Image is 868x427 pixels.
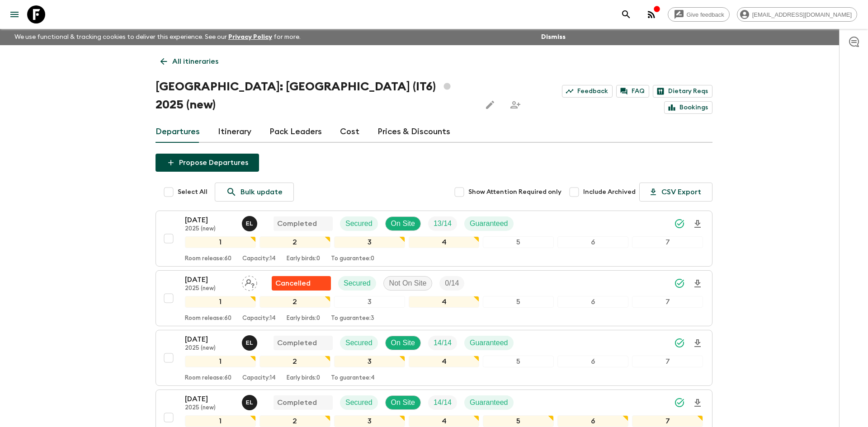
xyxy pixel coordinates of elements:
div: Secured [338,276,376,291]
div: 2 [259,356,330,367]
p: Bulk update [241,187,283,197]
button: menu [5,5,24,23]
div: 5 [483,415,554,427]
p: Secured [345,338,373,348]
p: 2025 (new) [185,345,235,352]
a: Dietary Reqs [653,85,712,98]
p: [DATE] [185,274,235,285]
p: We use functional & tracking cookies to deliver this experience. See our for more. [11,29,304,45]
div: 7 [632,296,703,308]
button: Edit this itinerary [481,96,499,114]
p: Capacity: 14 [242,375,276,382]
div: On Site [385,336,421,350]
p: Room release: 60 [185,375,231,382]
div: 2 [259,415,330,427]
p: 13 / 14 [434,218,452,229]
a: Departures [156,121,200,143]
button: [DATE]2025 (new)Assign pack leaderFlash Pack cancellationSecuredNot On SiteTrip Fill1234567Room r... [156,270,712,326]
a: Privacy Policy [228,34,272,40]
div: Secured [340,395,378,410]
div: 4 [409,236,480,248]
p: Capacity: 14 [242,255,276,263]
span: Share this itinerary [506,96,524,114]
p: 2025 (new) [185,285,235,292]
div: Flash Pack cancellation [272,276,331,291]
span: Give feedback [682,11,729,18]
div: 7 [632,236,703,248]
button: search adventures [617,5,635,23]
p: Secured [344,278,371,289]
a: Itinerary [218,121,251,143]
a: Prices & Discounts [377,121,450,143]
span: Assign pack leader [242,278,257,286]
div: 1 [185,415,256,427]
button: CSV Export [639,183,712,202]
div: 4 [409,356,480,367]
svg: Synced Successfully [674,338,685,348]
div: 1 [185,296,256,308]
svg: Synced Successfully [674,278,685,289]
span: Select All [178,188,208,197]
div: 5 [483,296,554,308]
svg: Download Onboarding [692,278,703,289]
a: All itineraries [156,52,223,70]
div: 1 [185,236,256,248]
a: Pack Leaders [269,121,322,143]
p: 0 / 14 [445,278,459,289]
div: 6 [557,236,628,248]
svg: Synced Successfully [674,218,685,229]
p: 2025 (new) [185,404,235,412]
p: Guaranteed [470,218,508,229]
button: Dismiss [539,31,568,43]
a: FAQ [616,85,649,98]
div: 5 [483,356,554,367]
button: [DATE]2025 (new)Eleonora LongobardiCompletedSecuredOn SiteTrip FillGuaranteed1234567Room release:... [156,211,712,267]
a: Bulk update [215,183,294,202]
a: Bookings [664,101,712,114]
a: Cost [340,121,359,143]
p: All itineraries [172,56,218,67]
span: Eleonora Longobardi [242,398,259,405]
p: [DATE] [185,215,235,225]
div: Trip Fill [428,395,457,410]
div: 2 [259,296,330,308]
div: 4 [409,296,480,308]
p: Secured [345,397,373,408]
svg: Synced Successfully [674,397,685,408]
div: 3 [334,356,405,367]
div: Trip Fill [428,216,457,231]
a: Give feedback [668,7,730,22]
a: Feedback [562,85,613,98]
span: Include Archived [583,188,636,197]
p: 14 / 14 [434,397,452,408]
p: Secured [345,218,373,229]
p: Completed [277,338,317,348]
div: 3 [334,415,405,427]
p: 14 / 14 [434,338,452,348]
div: 6 [557,356,628,367]
p: To guarantee: 4 [331,375,375,382]
div: 3 [334,236,405,248]
p: Not On Site [389,278,427,289]
p: On Site [391,338,415,348]
div: 5 [483,236,554,248]
div: Not On Site [383,276,433,291]
span: Eleonora Longobardi [242,219,259,226]
div: On Site [385,395,421,410]
p: Capacity: 14 [242,315,276,322]
div: On Site [385,216,421,231]
p: 2025 (new) [185,225,235,233]
svg: Download Onboarding [692,219,703,230]
div: 6 [557,415,628,427]
div: 7 [632,356,703,367]
p: Early birds: 0 [287,375,320,382]
p: On Site [391,218,415,229]
div: Secured [340,336,378,350]
p: Early birds: 0 [287,315,320,322]
p: Completed [277,397,317,408]
p: Room release: 60 [185,315,231,322]
div: 2 [259,236,330,248]
div: 6 [557,296,628,308]
span: Show Attention Required only [468,188,561,197]
p: Room release: 60 [185,255,231,263]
